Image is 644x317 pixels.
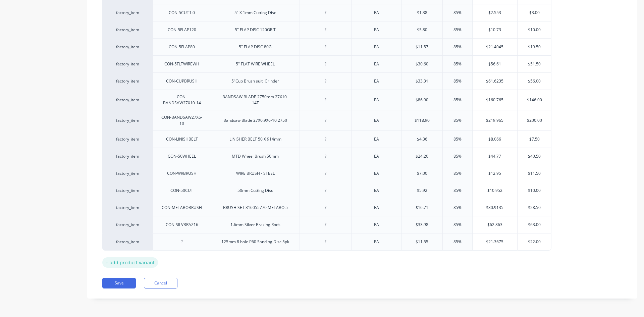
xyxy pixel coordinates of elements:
[230,60,280,68] div: 5" FLAT WIRE WHEEL
[473,92,518,108] div: $160.765
[402,182,442,199] div: $5.92
[518,233,551,250] div: $22.00
[518,4,551,21] div: $3.00
[102,216,551,233] div: factory_itemCON-SILVBRAZ161.6mm Silver Brazing RodsEA$33.9885%$62.863$63.00
[109,117,146,123] div: factory_item
[226,77,284,86] div: 5"Cup Brush suit Grinder
[229,8,281,17] div: 5" X 1mm Cutting Disc
[109,10,146,16] div: factory_item
[360,43,393,51] div: EA
[156,203,207,212] div: CON-METABOBRUSH
[216,237,294,246] div: 125mm 8 hole P60 Sanding Disc 5pk
[360,169,393,178] div: EA
[402,199,442,216] div: $16.71
[402,4,442,21] div: $1.38
[402,56,442,72] div: $30.60
[360,186,393,195] div: EA
[402,165,442,182] div: $7.00
[102,130,551,148] div: factory_itemCON-LINISHBELTLINISHER BELT 50 X 914mmEA$4.3685%$8.066$7.50
[473,199,518,216] div: $30.9135
[102,278,136,288] button: Save
[218,203,293,212] div: BRUSH SET 316055770 METABO 5
[232,186,278,195] div: 50mm Cutting Disc
[156,113,208,128] div: CON-BANDSAW27X6-10
[360,237,393,246] div: EA
[102,21,551,38] div: factory_itemCON-5FLAP1205" FLAP DISC 120GRITEA$5.8085%$10.73$10.00
[441,233,474,250] div: 85%
[402,148,442,165] div: $24.20
[441,4,474,21] div: 85%
[109,153,146,159] div: factory_item
[473,131,518,148] div: $8.066
[224,135,287,144] div: LINISHER BELT 50 X 914mm
[441,73,474,90] div: 85%
[473,56,518,72] div: $56.61
[229,25,281,34] div: 5" FLAP DISC 120GRIT
[473,165,518,182] div: $12.95
[441,56,474,72] div: 85%
[109,222,146,228] div: factory_item
[109,61,146,67] div: factory_item
[518,182,551,199] div: $10.00
[360,203,393,212] div: EA
[159,60,205,68] div: CON-5FLTWIREWH
[402,216,442,233] div: $33.98
[102,90,551,110] div: factory_itemCON-BANDSAW27X10-14BANDSAW BLADE 2750mm 27X10-14TEA$86.9085%$160.765$146.00
[214,93,297,107] div: BANDSAW BLADE 2750mm 27X10-14T
[102,110,551,130] div: factory_itemCON-BANDSAW27X6-10Bandsaw Blade 27X0.9X6-10 2750EA$118.9085%$219.965$200.00
[360,60,393,68] div: EA
[231,169,280,178] div: WIRE BRUSH - STEEL
[518,92,551,108] div: $146.00
[441,112,474,129] div: 85%
[109,205,146,211] div: factory_item
[218,116,292,125] div: Bandsaw Blade 27X0.9X6-10 2750
[518,39,551,55] div: $19.50
[360,220,393,229] div: EA
[109,27,146,33] div: factory_item
[109,44,146,50] div: factory_item
[144,278,177,288] button: Cancel
[360,96,393,104] div: EA
[161,77,203,86] div: CON-CUPBRUSH
[360,152,393,161] div: EA
[102,38,551,55] div: factory_itemCON-5FLAP805" FLAP DISC 80GEA$11.5785%$21.4045$19.50
[473,39,518,55] div: $21.4045
[102,233,551,251] div: factory_item125mm 8 hole P60 Sanding Disc 5pkEA$11.5585%$21.3675$22.00
[473,112,518,129] div: $219.965
[109,97,146,103] div: factory_item
[402,21,442,38] div: $5.80
[165,186,199,195] div: CON-50CUT
[518,73,551,90] div: $56.00
[162,152,201,161] div: CON-50WHEEL
[518,165,551,182] div: $11.50
[109,170,146,176] div: factory_item
[441,21,474,38] div: 85%
[360,25,393,34] div: EA
[473,233,518,250] div: $21.3675
[402,131,442,148] div: $4.36
[102,72,551,90] div: factory_itemCON-CUPBRUSH5"Cup Brush suit GrinderEA$33.3185%$61.6235$56.00
[518,148,551,165] div: $40.50
[102,4,551,21] div: factory_itemCON-5CUT1.05" X 1mm Cutting DiscEA$1.3885%$2.553$3.00
[109,78,146,84] div: factory_item
[360,77,393,86] div: EA
[102,199,551,216] div: factory_itemCON-METABOBRUSHBRUSH SET 316055770 METABO 5EA$16.7185%$30.9135$28.50
[518,21,551,38] div: $10.00
[441,131,474,148] div: 85%
[518,216,551,233] div: $63.00
[233,43,277,51] div: 5" FLAP DISC 80G
[161,135,203,144] div: CON-LINISHBELT
[518,131,551,148] div: $7.50
[102,165,551,182] div: factory_itemCON-WRBRUSHWIRE BRUSH - STEELEA$7.0085%$12.95$11.50
[109,188,146,194] div: factory_item
[518,56,551,72] div: $51.50
[109,239,146,245] div: factory_item
[162,25,202,34] div: CON-5FLAP120
[441,199,474,216] div: 85%
[402,112,442,129] div: $118.90
[441,92,474,108] div: 85%
[163,43,200,51] div: CON-5FLAP80
[102,148,551,165] div: factory_itemCON-50WHEELMTD Wheel Brush 50mmEA$24.2085%$44.77$40.50
[102,257,158,268] div: + add product variant
[441,182,474,199] div: 85%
